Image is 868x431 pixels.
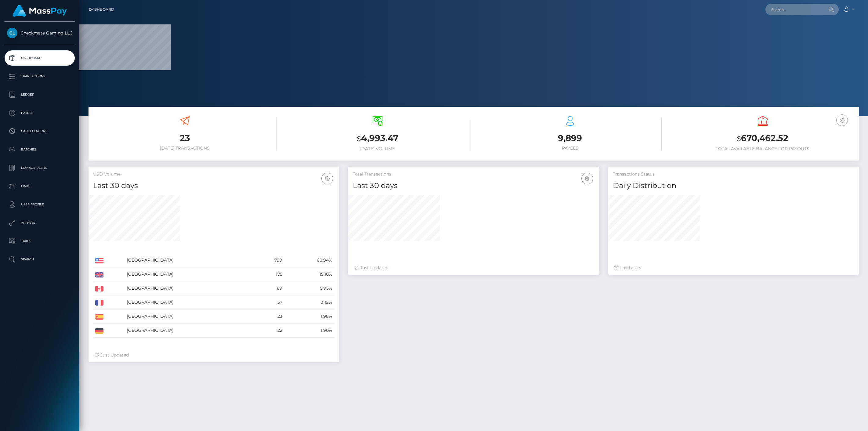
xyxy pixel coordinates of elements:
img: CA.png [95,286,103,292]
h3: 23 [93,132,277,144]
h3: 670,462.52 [671,132,854,145]
td: 5.95% [284,281,335,295]
a: Dashboard [89,3,114,16]
td: 23 [254,310,284,324]
img: DE.png [95,328,103,334]
a: Links [5,179,75,194]
td: 3.19% [284,295,335,310]
p: Taxes [7,237,72,246]
a: Search [5,252,75,267]
p: Ledger [7,90,72,99]
img: GB.png [95,272,103,277]
p: Cancellations [7,127,72,136]
p: API Keys [7,218,72,227]
td: 22 [254,324,284,338]
a: Cancellations [5,124,75,139]
a: Dashboard [5,50,75,66]
p: Links [7,182,72,191]
td: [GEOGRAPHIC_DATA] [125,310,254,324]
h4: Last 30 days [353,180,594,191]
div: Last hours [614,265,853,271]
a: User Profile [5,197,75,212]
td: 69 [254,281,284,295]
img: ES.png [95,314,103,320]
td: [GEOGRAPHIC_DATA] [125,324,254,338]
td: 37 [254,295,284,310]
p: Payees [7,108,72,118]
h3: 4,993.47 [286,132,469,145]
h5: USD Volume [93,171,335,177]
h6: [DATE] Volume [286,146,469,151]
input: Search... [765,4,823,15]
td: [GEOGRAPHIC_DATA] [125,281,254,295]
a: Ledger [5,87,75,102]
img: MassPay Logo [13,5,67,17]
td: 1.98% [284,310,335,324]
a: Batches [5,142,75,157]
div: Just Updated [354,265,593,271]
h4: Last 30 days [93,180,335,191]
a: Payees [5,105,75,121]
span: Checkmate Gaming LLC [5,30,75,36]
p: Manage Users [7,163,72,172]
td: 175 [254,267,284,281]
img: FR.png [95,300,103,306]
a: Taxes [5,234,75,249]
p: User Profile [7,200,72,209]
div: Just Updated [95,352,333,358]
td: [GEOGRAPHIC_DATA] [125,253,254,267]
img: US.png [95,258,103,263]
td: 15.10% [284,267,335,281]
td: 1.90% [284,324,335,338]
h4: Daily Distribution [613,180,854,191]
p: Transactions [7,72,72,81]
a: Manage Users [5,160,75,176]
p: Batches [7,145,72,154]
h6: Payees [478,146,662,151]
p: Search [7,255,72,264]
p: Dashboard [7,53,72,63]
h5: Total Transactions [353,171,594,177]
h3: 9,899 [478,132,662,144]
a: Transactions [5,69,75,84]
td: [GEOGRAPHIC_DATA] [125,267,254,281]
a: API Keys [5,215,75,230]
img: Checkmate Gaming LLC [7,28,17,38]
td: 799 [254,253,284,267]
td: [GEOGRAPHIC_DATA] [125,295,254,310]
h6: [DATE] Transactions [93,146,277,151]
h6: Total Available Balance for Payouts [671,146,854,151]
small: $ [737,134,741,143]
h5: Transactions Status [613,171,854,177]
small: $ [357,134,361,143]
td: 68.94% [284,253,335,267]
